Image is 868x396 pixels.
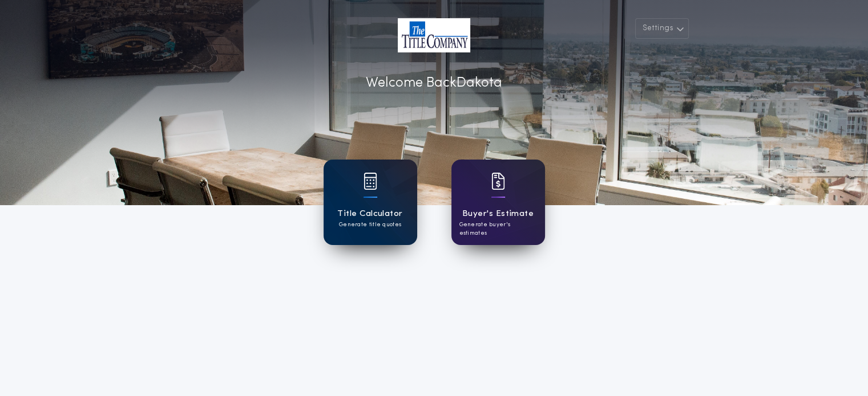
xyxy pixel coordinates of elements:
[462,207,534,221] h1: Buyer's Estimate
[324,160,417,245] a: card iconTitle CalculatorGenerate title quotes
[364,173,377,190] img: card icon
[366,73,502,93] p: Welcome Back Dakota
[339,221,401,229] p: Generate title quotes
[451,160,545,245] a: card iconBuyer's EstimateGenerate buyer's estimates
[635,18,689,39] button: Settings
[337,207,402,221] h1: Title Calculator
[459,221,537,238] p: Generate buyer's estimates
[398,18,470,52] img: account-logo
[491,173,505,190] img: card icon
